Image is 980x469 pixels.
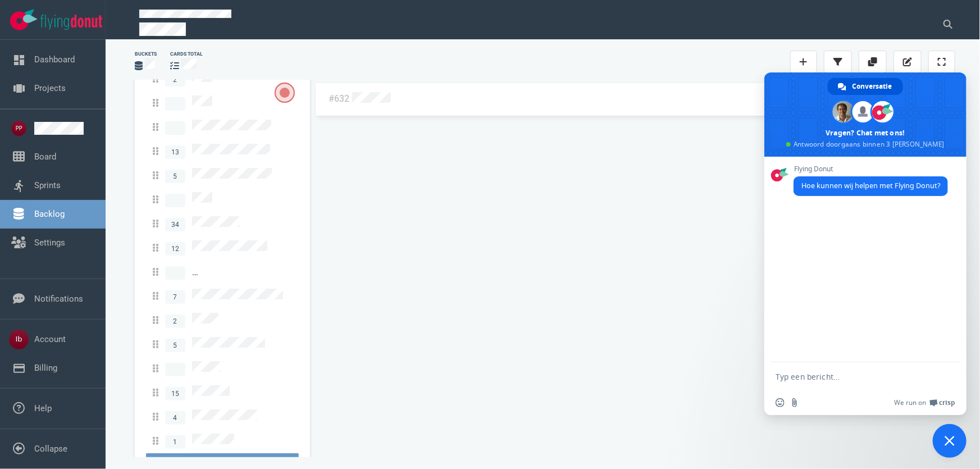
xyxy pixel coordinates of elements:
a: Billing [34,363,57,373]
div: Conversatie [828,78,903,95]
a: 5 [146,333,299,357]
a: 4 [146,405,299,429]
a: 12 [146,236,299,260]
span: 5 [165,339,185,352]
div: Chat sluiten [933,424,967,458]
span: Flying Donut [794,165,948,173]
a: Dashboard [34,54,75,65]
a: Notifications [34,294,83,304]
span: Conversatie [852,78,892,95]
span: 12 [165,242,185,256]
a: Backlog [34,209,65,219]
span: Hoe kunnen wij helpen met Flying Donut? [801,181,940,190]
a: 34 [146,212,299,236]
span: 15 [165,387,185,400]
span: 34 [165,218,185,231]
span: We run on [894,398,926,407]
span: 2 [165,315,185,328]
span: 7 [165,290,185,304]
a: Projects [34,83,66,93]
span: 5 [165,170,185,183]
a: #632 [329,93,350,104]
button: Open the dialog [275,83,295,103]
span: 4 [165,411,185,425]
img: Flying Donut text logo [40,15,102,30]
a: Account [34,334,66,344]
div: cards total [170,51,203,58]
textarea: Typ een bericht... [776,372,931,382]
a: We run onCrisp [894,398,955,407]
a: Board [34,152,56,162]
a: Sprints [34,180,61,190]
a: Settings [34,238,65,248]
a: Help [34,403,52,413]
span: Crisp [939,398,955,407]
span: Emoji invoegen [776,398,785,407]
span: 13 [165,145,185,159]
span: 1 [165,435,185,449]
a: 2 [146,308,299,333]
span: Stuur een bestand [790,398,799,407]
a: Collapse [34,444,67,454]
a: 7 [146,284,299,308]
a: 1 [146,429,299,453]
a: 5 [146,163,299,188]
a: 15 [146,381,299,405]
span: 2 [165,73,185,86]
a: 13 [146,139,299,163]
div: Buckets [135,51,157,58]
